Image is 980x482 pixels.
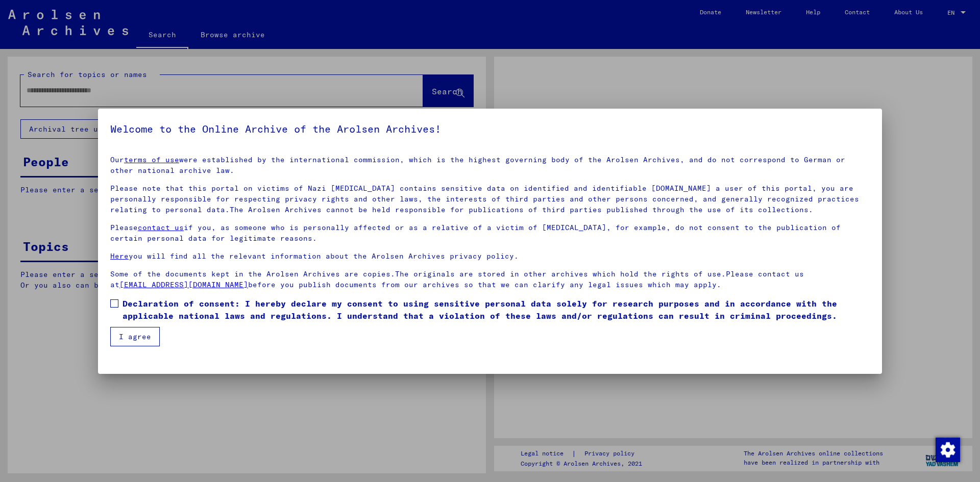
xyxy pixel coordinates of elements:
[124,155,179,164] a: terms of use
[110,155,870,176] p: Our were established by the international commission, which is the highest governing body of the ...
[110,183,870,215] p: Please note that this portal on victims of Nazi [MEDICAL_DATA] contains sensitive data on identif...
[935,437,960,462] div: Change consent
[936,438,960,462] img: Change consent
[110,327,160,346] button: I agree
[110,222,870,244] p: Please if you, as someone who is personally affected or as a relative of a victim of [MEDICAL_DAT...
[110,251,129,261] a: Here
[119,280,248,289] a: [EMAIL_ADDRESS][DOMAIN_NAME]
[110,269,870,290] p: Some of the documents kept in the Arolsen Archives are copies.The originals are stored in other a...
[122,297,870,322] span: Declaration of consent: I hereby declare my consent to using sensitive personal data solely for r...
[110,251,870,262] p: you will find all the relevant information about the Arolsen Archives privacy policy.
[110,121,870,137] h5: Welcome to the Online Archive of the Arolsen Archives!
[138,223,184,232] a: contact us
